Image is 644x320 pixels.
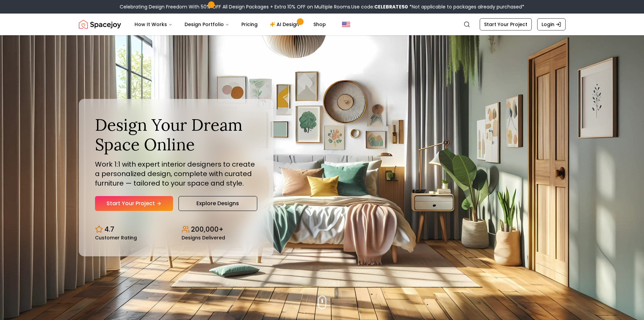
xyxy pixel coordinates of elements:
span: Use code: [351,3,408,10]
a: Pricing [236,18,263,31]
div: Design stats [95,219,257,240]
nav: Main [129,18,331,31]
small: Customer Rating [95,235,137,240]
nav: Global [79,14,566,35]
p: Work 1:1 with expert interior designers to create a personalized design, complete with curated fu... [95,159,257,188]
img: United States [342,20,350,28]
a: Login [537,18,566,30]
a: Spacejoy [79,18,121,31]
a: AI Design [264,18,307,31]
h1: Design Your Dream Space Online [95,115,257,154]
small: Designs Delivered [182,235,225,240]
a: Start Your Project [95,196,173,211]
b: CELEBRATE50 [374,3,408,10]
a: Start Your Project [480,18,532,30]
p: 200,000+ [191,225,223,234]
span: *Not applicable to packages already purchased* [408,3,524,10]
button: How It Works [129,18,178,31]
div: Celebrating Design Freedom With 50% OFF All Design Packages + Extra 10% OFF on Multiple Rooms. [120,3,524,10]
p: 4.7 [104,225,114,234]
a: Explore Designs [178,196,257,211]
a: Shop [308,18,331,31]
img: Spacejoy Logo [79,18,121,31]
button: Design Portfolio [179,18,235,31]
